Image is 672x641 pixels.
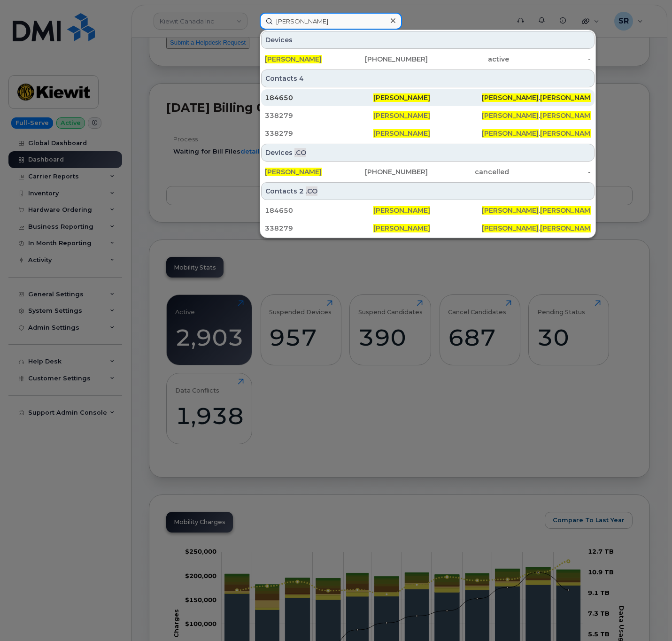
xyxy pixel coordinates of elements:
[482,129,590,138] div: . 1@[DOMAIN_NAME]
[299,74,304,83] span: 4
[265,93,373,102] div: 184650
[265,111,373,120] div: 338279
[306,186,317,196] span: .CO
[428,54,509,64] div: active
[261,125,595,142] a: 338279[PERSON_NAME][PERSON_NAME].[PERSON_NAME]1@[DOMAIN_NAME]
[294,148,306,157] span: .CO
[261,107,595,124] a: 338279[PERSON_NAME][PERSON_NAME].[PERSON_NAME]1@[DOMAIN_NAME]
[540,93,597,102] span: [PERSON_NAME]
[261,51,595,68] a: [PERSON_NAME][PHONE_NUMBER]active-
[346,54,427,64] div: [PHONE_NUMBER]
[482,93,590,102] div: . @[DOMAIN_NAME]
[482,206,590,215] div: . @[DOMAIN_NAME]
[482,111,590,120] div: . 1@[DOMAIN_NAME]
[540,111,597,120] span: [PERSON_NAME]
[482,129,539,138] span: [PERSON_NAME]
[261,182,595,200] div: Contacts
[299,186,304,196] span: 2
[265,168,322,176] span: [PERSON_NAME]
[482,224,590,233] div: . 1@[DOMAIN_NAME]
[373,206,430,215] span: [PERSON_NAME]
[260,13,402,30] input: Find something...
[261,163,595,180] a: [PERSON_NAME][PHONE_NUMBER]cancelled-
[265,55,322,63] span: [PERSON_NAME]
[265,206,373,215] div: 184650
[373,224,430,232] span: [PERSON_NAME]
[482,224,539,232] span: [PERSON_NAME]
[631,600,665,634] iframe: Messenger Launcher
[261,31,595,49] div: Devices
[373,129,430,138] span: [PERSON_NAME]
[265,224,373,233] div: 338279
[509,167,590,177] div: -
[540,206,597,215] span: [PERSON_NAME]
[482,206,539,215] span: [PERSON_NAME]
[373,111,430,120] span: [PERSON_NAME]
[261,202,595,219] a: 184650[PERSON_NAME][PERSON_NAME].[PERSON_NAME]@[DOMAIN_NAME]
[509,54,590,64] div: -
[373,93,430,102] span: [PERSON_NAME]
[540,224,597,232] span: [PERSON_NAME]
[482,93,539,102] span: [PERSON_NAME]
[261,144,595,162] div: Devices
[482,111,539,120] span: [PERSON_NAME]
[265,129,373,138] div: 338279
[261,70,595,87] div: Contacts
[261,220,595,237] a: 338279[PERSON_NAME][PERSON_NAME].[PERSON_NAME]1@[DOMAIN_NAME]
[540,129,597,138] span: [PERSON_NAME]
[428,167,509,177] div: cancelled
[261,89,595,106] a: 184650[PERSON_NAME][PERSON_NAME].[PERSON_NAME]@[DOMAIN_NAME]
[346,167,427,177] div: [PHONE_NUMBER]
